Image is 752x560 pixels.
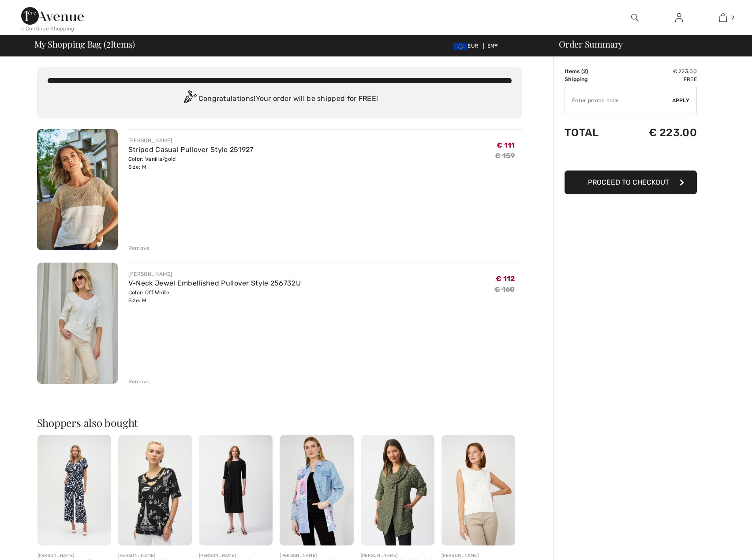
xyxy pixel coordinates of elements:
a: Striped Casual Pullover Style 251927 [128,145,254,154]
td: € 223.00 [619,118,697,148]
div: [PERSON_NAME] [128,270,301,278]
div: [PERSON_NAME] [280,553,353,559]
div: Congratulations! Your order will be shipped for FREE! [48,90,512,108]
td: Shipping [565,75,619,83]
img: V-Neck Graphic Pullover Style 252074 [118,435,192,545]
button: Proceed to Checkout [565,171,697,194]
s: € 159 [495,152,515,160]
div: Order Summary [548,40,747,48]
div: [PERSON_NAME] [441,553,515,559]
img: search the website [631,12,639,23]
span: EUR [453,43,482,49]
input: Promo code [565,87,672,114]
span: Apply [672,96,690,104]
img: Wide-Leg Abstract Trousers Style 252145 [37,435,111,545]
td: € 223.00 [619,67,697,75]
div: Color: Vanilla/gold Size: M [128,155,254,171]
div: Remove [128,378,150,386]
a: 2 [701,12,745,23]
div: [PERSON_NAME] [128,137,254,145]
td: Total [565,118,619,148]
span: 2 [106,37,111,49]
span: € 112 [496,274,515,283]
iframe: PayPal [565,148,697,167]
span: My Shopping Bag ( Items) [34,40,135,48]
img: Textured Cowl Neck Jacket Style 251234 [361,435,434,545]
s: € 160 [494,285,515,293]
span: 2 [731,14,734,22]
span: € 111 [497,141,515,149]
img: Striped Casual Pullover Style 251927 [37,129,118,250]
span: Proceed to Checkout [588,178,669,186]
td: Free [619,75,697,83]
a: V-Neck Jewel Embellished Pullover Style 256732U [128,279,301,287]
td: Items ( ) [565,67,619,75]
img: Floral Long-Sleeve Shirt Style 243528u [280,435,353,545]
img: My Bag [719,12,727,23]
div: [PERSON_NAME] [118,553,192,559]
span: EN [487,43,498,49]
img: V-Neck Jewel Embellished Pullover Style 256732U [37,263,118,384]
img: Euro [453,43,468,50]
span: 2 [583,68,586,74]
img: Congratulation2.svg [181,90,198,108]
div: [PERSON_NAME] [361,553,434,559]
div: [PERSON_NAME] [199,553,273,559]
a: Sign In [668,12,690,23]
div: Remove [128,244,150,252]
div: < Continue Shopping [21,25,75,33]
img: My Info [675,12,683,23]
img: Midi Shift Dress with Pockets Style 251198 [199,435,273,545]
div: [PERSON_NAME] [37,553,111,559]
h2: Shoppers also bought [37,417,522,428]
img: Crew Neck Sleeveless Pullover Style 256741U [441,435,515,545]
div: Color: Off White Size: M [128,289,301,304]
img: 1ère Avenue [21,7,84,25]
